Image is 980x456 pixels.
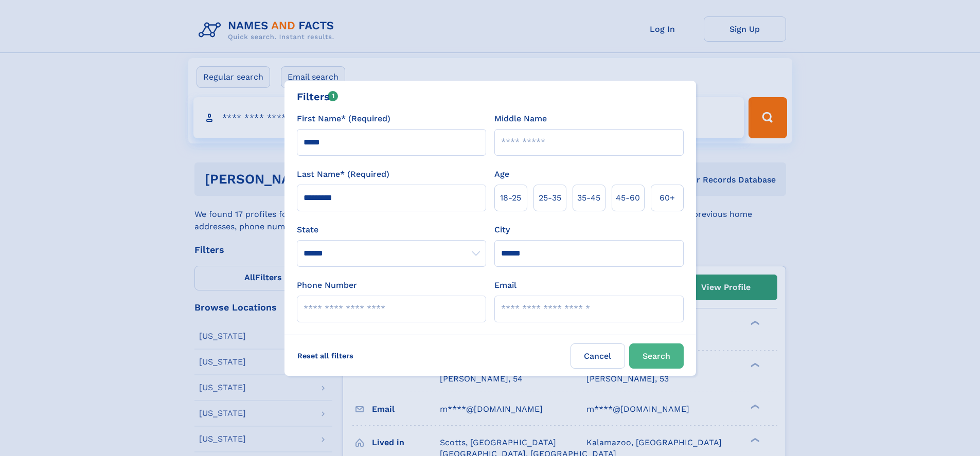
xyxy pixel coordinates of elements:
label: Last Name* (Required) [297,168,389,180]
label: First Name* (Required) [297,113,390,125]
label: Reset all filters [291,343,360,368]
span: 35‑45 [577,192,600,204]
div: Filters [297,89,338,104]
label: Age [494,168,509,180]
label: City [494,224,510,236]
label: Cancel [571,343,625,369]
span: 60+ [660,192,675,204]
label: Middle Name [494,113,547,125]
label: State [297,224,486,236]
span: 18‑25 [500,192,521,204]
label: Phone Number [297,279,357,291]
span: 45‑60 [616,192,640,204]
span: 25‑35 [539,192,561,204]
button: Search [629,343,684,369]
label: Email [494,279,516,291]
